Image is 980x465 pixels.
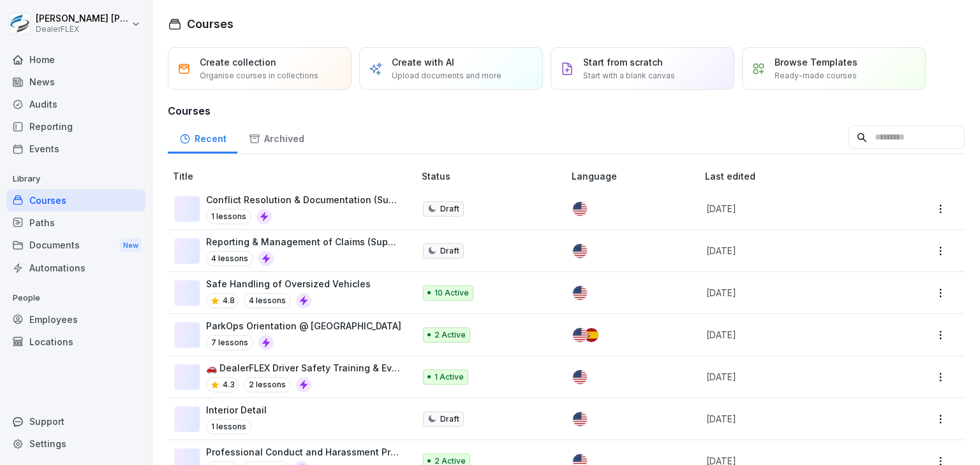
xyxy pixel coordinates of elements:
p: [DATE] [706,328,883,341]
p: 1 lessons [206,209,251,224]
a: Paths [6,211,145,234]
p: Browse Templates [775,55,857,69]
a: Employees [6,308,145,331]
p: [DATE] [706,370,883,383]
h3: Courses [168,103,965,118]
p: 4.8 [223,295,235,306]
a: Reporting [6,115,145,138]
p: Draft [440,245,459,257]
p: 2 lessons [244,377,291,392]
p: ParkOps Orientation @ [GEOGRAPHIC_DATA] [206,319,401,333]
p: Ready-made courses [775,70,857,82]
p: People [6,288,145,308]
a: Automations [6,257,145,279]
p: 4.3 [223,379,235,390]
p: 🚗 DealerFLEX Driver Safety Training & Evaluation [206,361,401,375]
p: Conflict Resolution & Documentation (Supervisor) [206,193,401,206]
p: Language [572,169,700,183]
p: Professional Conduct and Harassment Prevention for Valet Employees [206,445,401,459]
p: Last edited [705,169,898,183]
p: Draft [440,203,459,215]
img: us.svg [573,286,587,300]
a: Recent [168,121,237,154]
p: Create with AI [392,55,454,69]
p: [DATE] [706,412,883,426]
div: Documents [6,234,145,257]
p: 1 Active [434,371,464,383]
img: us.svg [573,244,587,258]
p: Safe Handling of Oversized Vehicles [206,277,371,290]
p: [DATE] [706,202,883,215]
a: Locations [6,331,145,353]
p: Interior Detail [206,403,267,417]
p: [DATE] [706,286,883,299]
p: Status [422,169,567,183]
p: Draft [440,413,459,425]
div: Support [6,410,145,433]
h1: Courses [187,15,234,32]
img: us.svg [573,328,587,342]
a: Courses [6,189,145,211]
p: [PERSON_NAME] [PERSON_NAME] [36,13,129,24]
p: Organise courses in collections [200,70,318,82]
div: New [120,238,142,253]
p: 1 lessons [206,419,251,434]
p: Start from scratch [583,55,663,69]
p: 2 Active [434,329,466,341]
p: Library [6,169,145,189]
p: Title [173,169,417,183]
img: us.svg [573,202,587,216]
p: 7 lessons [206,335,253,350]
p: [DATE] [706,244,883,257]
p: Start with a blank canvas [583,70,675,82]
a: Settings [6,433,145,455]
a: Audits [6,93,145,115]
a: Events [6,138,145,160]
p: 4 lessons [206,251,253,266]
p: Upload documents and more [392,70,501,82]
p: DealerFLEX [36,25,129,34]
img: us.svg [573,412,587,426]
p: Reporting & Management of Claims (Supervisor) [206,235,401,248]
p: 10 Active [434,287,469,299]
a: Home [6,48,145,71]
img: us.svg [573,370,587,384]
p: 4 lessons [244,293,291,308]
a: Archived [237,121,315,154]
a: News [6,71,145,93]
img: es.svg [584,328,598,342]
p: Create collection [200,55,276,69]
a: DocumentsNew [6,234,145,257]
